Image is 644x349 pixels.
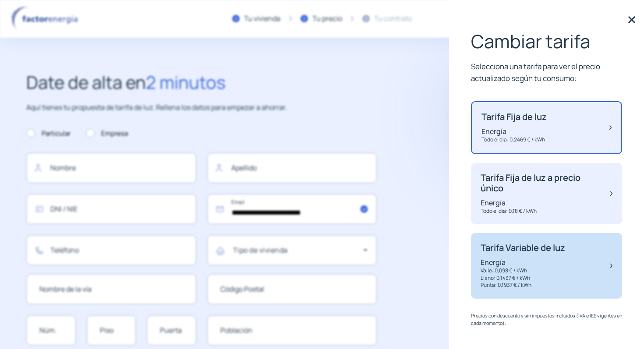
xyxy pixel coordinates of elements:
[481,275,565,282] p: Llano: 0,1437 € / kWh
[471,312,622,327] p: Precios con descuento y sin impuestos incluidos (IVA e IEE vigentes en cada momento).
[26,68,377,96] h2: Date de alta en
[471,31,622,52] p: Cambiar tarifa
[26,102,377,113] p: Aquí tienes tu propuesta de tarifa de luz. Rellena los datos para empezar a ahorrar.
[374,13,412,25] div: Tu contrato
[312,13,342,25] div: Tu precio
[481,257,565,267] p: Energía
[481,267,565,275] p: Valle: 0,098 € / kWh
[481,136,547,144] p: Todo el dia: 0,2469 € / kWh
[481,243,565,253] p: Tarifa Variable de luz
[9,6,83,32] img: logo factor
[233,245,288,255] mat-label: Tipo de vivienda
[146,70,226,94] span: 2 minutos
[26,128,71,139] label: Particular
[481,282,565,289] p: Punta: 0,1937 € / kWh
[481,127,547,136] p: Energía
[481,198,602,208] p: Energía
[481,173,602,194] p: Tarifa Fija de luz a precio único
[471,60,622,84] p: Selecciona una tarifa para ver el precio actualizado según tu consumo:
[86,128,128,139] label: Empresa
[244,13,280,25] div: Tu vivienda
[481,112,547,122] p: Tarifa Fija de luz
[481,208,602,215] p: Todo el dia: 0,18 € / kWh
